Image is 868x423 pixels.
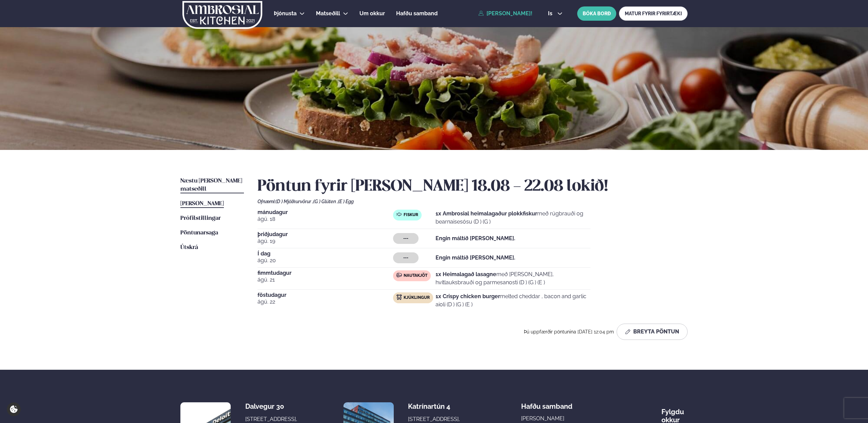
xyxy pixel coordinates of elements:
span: Næstu [PERSON_NAME] matseðill [180,178,242,192]
span: Nautakjöt [404,273,427,278]
span: Útskrá [180,245,198,250]
span: Matseðill [316,10,340,17]
p: melted cheddar , bacon and garlic aioli (D ) (G ) (E ) [436,292,590,309]
a: [PERSON_NAME]! [478,11,532,17]
a: Útskrá [180,244,198,252]
span: Fiskur [404,212,418,218]
p: með rúgbrauði og bearnaisesósu (D ) (G ) [436,210,590,226]
span: fimmtudagur [258,270,393,276]
span: Um okkur [359,10,385,17]
span: (G ) Glúten , [313,199,338,204]
strong: Engin máltíð [PERSON_NAME]. [436,254,515,261]
span: ágú. 18 [258,215,393,223]
button: is [543,11,568,16]
span: is [548,11,554,16]
span: mánudagur [258,210,393,215]
span: Hafðu samband [396,10,438,17]
span: Kjúklingur [404,295,430,301]
span: föstudagur [258,292,393,298]
button: Breyta Pöntun [617,324,688,340]
p: með [PERSON_NAME], hvítlauksbrauði og parmesanosti (D ) (G ) (E ) [436,270,590,287]
button: BÓKA BORÐ [577,6,616,21]
span: --- [403,236,408,241]
span: Pöntunarsaga [180,230,218,236]
span: ágú. 19 [258,237,393,245]
h2: Pöntun fyrir [PERSON_NAME] 18.08 - 22.08 lokið! [258,177,688,196]
span: [PERSON_NAME] [180,201,224,207]
strong: Engin máltíð [PERSON_NAME]. [436,235,515,242]
a: Cookie settings [7,402,21,416]
span: Prófílstillingar [180,215,221,221]
img: chicken.svg [396,294,402,300]
a: Næstu [PERSON_NAME] matseðill [180,177,244,193]
a: Prófílstillingar [180,214,221,223]
span: Í dag [258,251,393,256]
a: MATUR FYRIR FYRIRTÆKI [619,6,688,21]
a: Um okkur [359,9,385,18]
span: (E ) Egg [338,199,354,204]
span: Þú uppfærðir pöntunina [DATE] 12:04 pm [524,329,614,334]
span: ágú. 20 [258,256,393,265]
span: (D ) Mjólkurvörur , [276,199,313,204]
a: Matseðill [316,9,340,18]
strong: 1x Crispy chicken burger [436,293,500,300]
a: Hafðu samband [396,9,438,18]
strong: 1x Heimalagað lasagne [436,271,496,277]
a: Þjónusta [274,9,297,18]
div: Ofnæmi: [258,199,688,204]
img: fish.svg [396,212,402,217]
span: Hafðu samband [521,397,572,410]
span: Þjónusta [274,10,297,17]
div: Dalvegur 30 [245,402,299,410]
img: logo [182,1,263,29]
div: Katrínartún 4 [408,402,462,410]
a: Pöntunarsaga [180,229,218,237]
span: ágú. 21 [258,276,393,284]
span: ágú. 22 [258,298,393,306]
a: [PERSON_NAME] [180,200,224,208]
img: beef.svg [396,272,402,278]
strong: 1x Ambrosial heimalagaður plokkfiskur [436,210,537,217]
span: --- [403,255,408,261]
span: þriðjudagur [258,232,393,237]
